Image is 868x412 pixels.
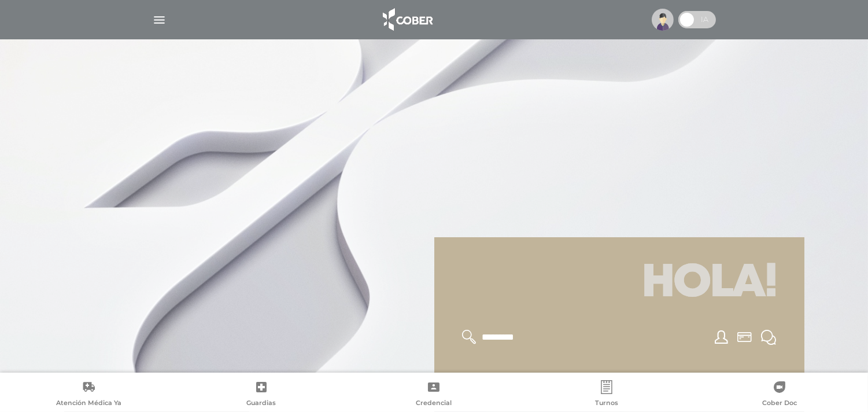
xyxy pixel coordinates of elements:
[246,399,276,409] span: Guardias
[652,9,674,31] img: profile-placeholder.svg
[175,380,348,410] a: Guardias
[416,399,452,409] span: Credencial
[762,399,797,409] span: Cober Doc
[595,399,618,409] span: Turnos
[152,13,167,27] img: Cober_menu-lines-white.svg
[693,380,866,410] a: Cober Doc
[2,380,175,410] a: Atención Médica Ya
[448,251,791,316] h1: Hola!
[56,399,121,409] span: Atención Médica Ya
[376,6,437,34] img: logo_cober_home-white.png
[348,380,520,410] a: Credencial
[520,380,693,410] a: Turnos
